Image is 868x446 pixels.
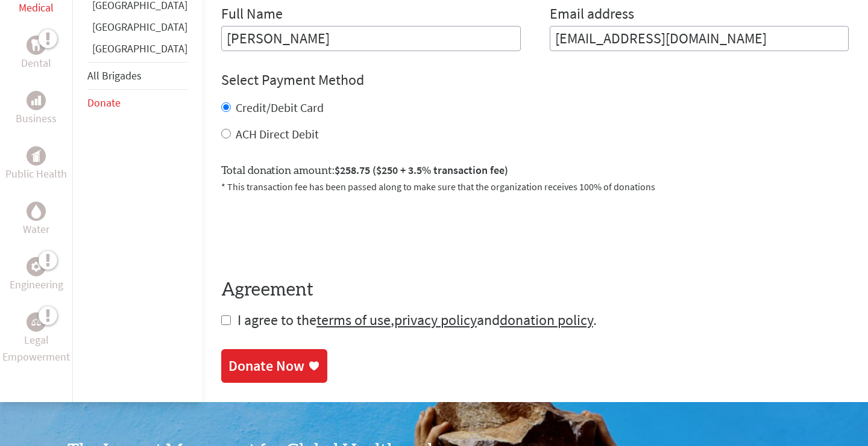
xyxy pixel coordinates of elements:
div: Dental [27,36,46,55]
label: Full Name [221,4,283,26]
a: [GEOGRAPHIC_DATA] [92,42,187,55]
img: Water [31,205,41,218]
a: All Brigades [87,69,142,82]
h4: Select Payment Method [221,70,849,90]
p: Dental [21,55,51,72]
a: EngineeringEngineering [10,257,63,293]
label: Total donation amount: [221,162,508,179]
label: ACH Direct Debit [236,126,319,141]
a: privacy policy [394,311,477,329]
span: I agree to the , and . [237,311,597,329]
li: Guatemala [87,19,187,40]
p: Legal Empowerment [2,332,70,365]
li: Panama [87,40,187,62]
input: Enter Full Name [221,26,521,51]
a: [GEOGRAPHIC_DATA] [92,20,187,34]
p: * This transaction fee has been passed along to make sure that the organization receives 100% of ... [221,179,849,194]
img: Business [31,96,41,105]
p: Public Health [5,166,67,182]
div: Engineering [27,257,46,276]
a: DentalDental [21,36,51,72]
div: Legal Empowerment [27,312,46,332]
li: All Brigades [87,62,187,90]
a: Legal EmpowermentLegal Empowerment [2,312,70,365]
img: Dental [31,40,41,51]
div: Water [27,202,46,221]
p: Business [16,110,57,127]
li: Donate [87,90,187,116]
label: Credit/Debit Card [236,100,324,115]
a: Donate Now [221,349,327,383]
img: Engineering [31,262,41,271]
p: Water [23,221,49,238]
img: Legal Empowerment [31,318,41,326]
div: Business [27,91,46,110]
a: Public HealthPublic Health [5,146,67,182]
p: Engineering [10,276,63,293]
h4: Agreement [221,279,849,301]
a: Donate [87,96,121,110]
iframe: reCAPTCHA [221,208,404,255]
label: Email address [550,4,634,26]
div: Public Health [27,146,46,166]
a: donation policy [500,311,593,329]
input: Your Email [550,26,849,51]
a: BusinessBusiness [16,91,57,127]
span: $258.75 ($250 + 3.5% transaction fee) [335,163,508,177]
a: WaterWater [23,202,49,238]
div: Donate Now [228,356,304,376]
a: terms of use [316,311,391,329]
img: Public Health [31,150,41,162]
